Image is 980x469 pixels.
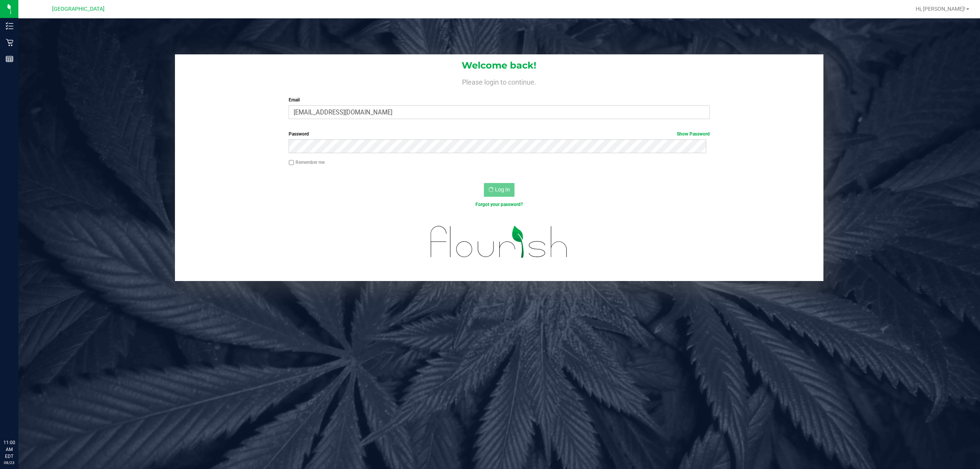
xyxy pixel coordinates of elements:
span: [GEOGRAPHIC_DATA] [52,6,105,12]
span: Log In [495,186,510,193]
input: Remember me [289,160,294,165]
a: Forgot your password? [475,202,523,207]
h4: Please login to continue. [175,77,824,86]
inline-svg: Retail [6,39,13,46]
a: Show Password [677,131,710,137]
inline-svg: Reports [6,55,13,63]
span: Password [289,131,309,137]
button: Log In [484,183,514,197]
label: Remember me [289,159,325,166]
img: flourish_logo.svg [418,216,580,268]
p: 08/23 [3,460,15,466]
h1: Welcome back! [175,60,824,70]
label: Email [289,96,710,103]
span: Hi, [PERSON_NAME]! [916,6,965,12]
p: 11:00 AM EDT [3,439,15,460]
inline-svg: Inventory [6,22,13,30]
